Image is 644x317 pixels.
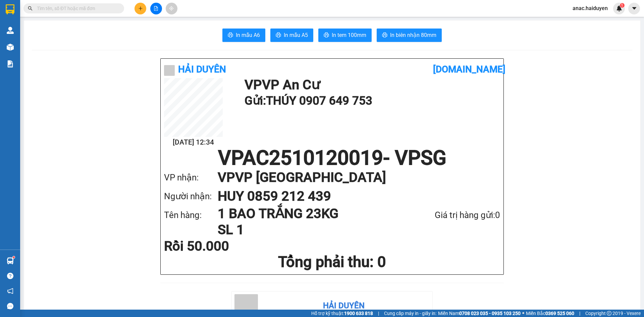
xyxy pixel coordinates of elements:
h1: VP VP An Cư [245,78,497,92]
button: caret-down [628,3,640,14]
span: printer [324,32,329,39]
span: message [7,303,13,309]
b: [DOMAIN_NAME] [433,64,505,75]
span: printer [276,32,281,39]
button: file-add [150,3,162,14]
button: printerIn mẫu A5 [270,29,313,42]
div: Tên hàng: [164,208,218,222]
img: solution-icon [7,60,14,67]
h1: VPAC2510120019 - VPSG [164,148,500,168]
input: Tìm tên, số ĐT hoặc mã đơn [37,5,116,12]
span: In tem 100mm [332,31,366,39]
button: aim [166,3,177,14]
span: question-circle [7,273,13,279]
h1: Tổng phải thu: 0 [164,253,500,271]
span: anac.haiduyen [567,4,613,12]
img: logo-vxr [6,4,14,14]
img: icon-new-feature [616,5,622,11]
span: In mẫu A5 [284,31,308,39]
img: warehouse-icon [7,27,14,34]
sup: 1 [620,3,625,8]
sup: 1 [13,256,15,258]
div: Người nhận: [164,190,218,203]
span: printer [382,32,387,39]
h2: [DATE] 12:34 [164,137,223,148]
span: caret-down [631,5,637,11]
h1: VP VP [GEOGRAPHIC_DATA] [218,168,487,187]
h1: 1 BAO TRẮNG 23KG [218,206,399,222]
span: printer [228,32,233,39]
span: aim [169,6,174,11]
span: plus [138,6,143,11]
span: ⚪️ [522,312,524,315]
img: warehouse-icon [7,44,14,51]
h1: Gửi: THÚY 0907 649 753 [245,92,497,110]
button: printerIn tem 100mm [318,29,372,42]
img: warehouse-icon [7,257,14,264]
span: 1 [621,3,623,8]
div: Giá trị hàng gửi: 0 [399,208,500,222]
span: copyright [607,311,611,316]
span: notification [7,288,13,294]
button: printerIn mẫu A6 [222,29,265,42]
h1: SL 1 [218,222,399,238]
button: plus [135,3,146,14]
div: Rồi 50.000 [164,240,275,253]
b: Hải Duyên [178,64,226,75]
div: VP nhận: [164,171,218,184]
h1: HUY 0859 212 439 [218,187,487,206]
span: | [378,310,379,317]
span: Miền Bắc [526,310,574,317]
strong: 1900 633 818 [344,311,373,316]
span: Miền Nam [438,310,521,317]
strong: 0708 023 035 - 0935 103 250 [459,311,521,316]
div: Hải Duyên [323,300,365,312]
span: Hỗ trợ kỹ thuật: [311,310,373,317]
span: | [579,310,580,317]
span: search [28,6,33,11]
span: Cung cấp máy in - giấy in: [384,310,436,317]
button: printerIn biên nhận 80mm [377,29,442,42]
strong: 0369 525 060 [545,311,574,316]
span: file-add [154,6,158,11]
span: In mẫu A6 [236,31,260,39]
span: In biên nhận 80mm [390,31,436,39]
